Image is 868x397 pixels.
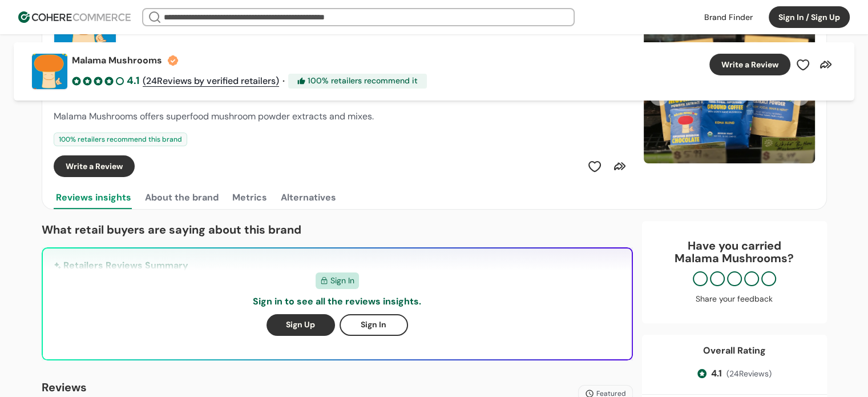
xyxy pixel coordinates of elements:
span: ( 24 Reviews) [726,368,772,380]
button: Sign Up [267,314,335,336]
p: Sign in to see all the reviews insights. [253,295,421,308]
button: Metrics [230,186,269,209]
span: 4.1 [711,367,722,380]
span: Sign In [330,275,354,287]
div: Have you carried [653,239,815,264]
button: Sign In / Sign Up [769,6,850,28]
div: Overall Rating [703,344,766,358]
button: Reviews insights [54,186,134,209]
p: Malama Mushrooms ? [653,252,815,264]
button: Sign In [340,314,408,336]
button: Alternatives [278,186,338,209]
button: Write a Review [54,155,135,177]
b: Reviews [42,380,87,395]
div: Share your feedback [653,293,815,305]
img: Cohere Logo [18,11,131,23]
button: About the brand [143,186,221,209]
div: 100 % retailers recommend this brand [54,133,187,146]
span: Malama Mushrooms offers superfood mushroom powder extracts and mixes. [54,110,374,122]
p: What retail buyers are saying about this brand [42,221,633,238]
